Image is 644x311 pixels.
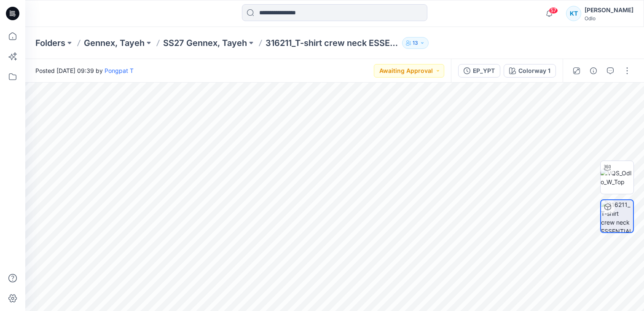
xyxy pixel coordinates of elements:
span: 57 [549,7,558,14]
div: KT [566,6,581,21]
button: 13 [402,37,429,49]
div: [PERSON_NAME] [585,5,633,15]
div: EP_YPT [473,66,495,75]
p: 13 [413,38,418,48]
div: Odlo [585,15,633,21]
img: VQS_Odlo_W_Top [601,169,633,186]
img: 316211_T-shirt crew neck ESSENTIAL LINENCOOL_EP_YPT-1 Colorway 1 [601,200,633,232]
a: Gennex, Tayeh [84,37,145,49]
button: Details [587,64,600,78]
button: Colorway 1 [504,64,556,78]
p: 316211_T-shirt crew neck ESSENTIAL LINENCOOL_EP_YPT [266,37,399,49]
button: EP_YPT [458,64,500,78]
div: Colorway 1 [518,66,550,75]
a: Pongpat T [105,67,134,74]
a: SS27 Gennex, Tayeh [163,37,247,49]
span: Posted [DATE] 09:39 by [35,66,134,75]
a: Folders [35,37,65,49]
